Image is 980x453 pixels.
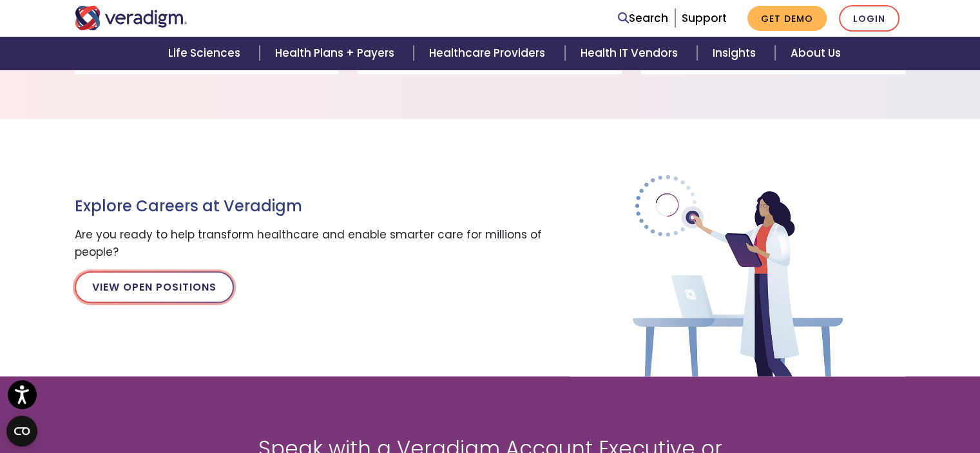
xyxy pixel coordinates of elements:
a: Healthcare Providers [414,37,564,70]
button: Open CMP widget [6,416,37,447]
a: Support [682,10,727,26]
a: View Open Positions [75,271,234,302]
a: Health IT Vendors [565,37,697,70]
a: Life Sciences [153,37,260,70]
a: Health Plans + Payers [260,37,414,70]
a: Login [839,5,899,32]
p: Are you ready to help transform healthcare and enable smarter care for millions of people? [75,226,552,261]
a: Get Demo [747,6,827,31]
a: About Us [775,37,856,70]
a: Insights [697,37,775,70]
h3: Explore Careers at Veradigm [75,197,552,216]
img: Veradigm logo [75,6,187,30]
a: Search [618,10,668,27]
